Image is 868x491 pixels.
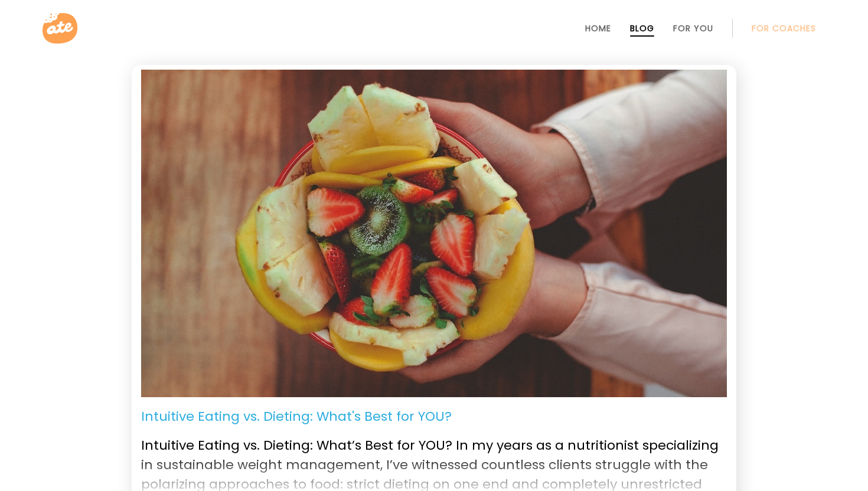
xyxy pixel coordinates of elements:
[141,70,727,397] img: Intuitive Eating. Image: Unsplash-giancarlo-duarte
[630,24,654,33] a: Blog
[585,24,611,33] a: Home
[141,407,452,426] p: Intuitive Eating vs. Dieting: What's Best for YOU?
[752,24,816,33] a: For Coaches
[673,24,713,33] a: For You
